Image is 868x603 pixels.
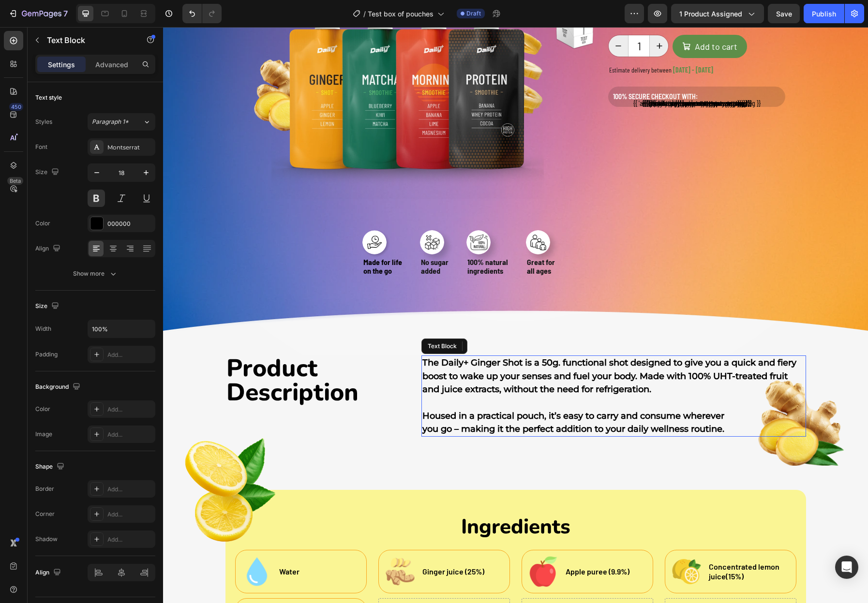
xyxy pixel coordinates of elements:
[200,230,239,239] span: Made for life
[9,103,23,111] div: 450
[35,118,52,126] div: Styles
[263,315,296,324] div: Text Block
[200,231,239,248] p: ⁠⁠⁠⁠⁠⁠⁠
[446,8,465,29] button: decrement
[364,528,397,561] img: [object Object]
[35,405,50,413] div: Color
[200,239,229,248] span: on the go
[4,4,72,23] button: 7
[259,540,321,549] p: Ginger juice (25%)
[116,540,136,549] p: Water
[532,12,574,27] div: Add to cart
[363,203,387,227] img: gempages_552936396050924659-e7a08e71-3e2d-4d83-872f-81f7817190cb.png
[14,410,120,516] img: gempages_552936396050924659-84f8dbb8-5589-465d-91d7-a5b9d25a8f9f.webp
[163,27,868,603] iframe: Design area
[465,8,487,29] input: quantity
[35,460,66,473] div: Shape
[35,219,50,228] div: Color
[107,405,153,414] div: Add...
[35,510,55,518] div: Corner
[107,485,153,494] div: Add...
[804,4,844,23] button: Publish
[835,556,858,579] div: Open Intercom Messenger
[303,230,346,249] h2: 100% natural ingredients
[62,328,254,379] h2: Product Description
[35,381,82,394] div: Background
[768,4,800,23] button: Save
[35,300,61,313] div: Size
[107,220,153,228] div: 000000
[107,535,153,544] div: Add...
[35,242,62,255] div: Align
[35,485,54,493] div: Border
[90,32,163,104] img: gempages_552936396050924659-3d70d051-9dfe-4523-8230-6bb22e37457b.webp
[107,351,153,359] div: Add...
[35,535,58,544] div: Shadow
[487,8,506,29] button: increment
[221,528,254,561] img: [object Object]
[679,9,742,19] span: 1 product assigned
[35,324,51,333] div: Width
[35,166,61,179] div: Size
[48,59,75,70] p: Settings
[812,9,836,19] div: Publish
[63,8,68,19] p: 7
[88,113,155,131] button: Paragraph 1*
[35,93,62,102] div: Text style
[35,430,52,439] div: Image
[182,4,222,23] div: Undo/Redo
[199,203,224,227] img: gempages_552936396050924659-46ef7244-1811-48b3-ae36-a374bdc88078.png
[35,265,155,282] button: Show more
[95,59,128,70] p: Advanced
[92,118,129,126] span: Paragraph 1*
[403,540,466,549] p: Apple puree (9.9%)
[303,203,328,227] img: gempages_552936396050924659-37823766-34e4-4c24-a133-871c8c00ffdc.webp
[72,487,633,513] h2: Ingredients
[88,320,155,338] input: Auto
[546,535,627,554] p: (15%)
[259,329,642,369] p: The Daily+ Ginger Shot is a 50g. functional shot designed to give you a quick and fiery boost to ...
[7,177,23,185] div: Beta
[257,230,286,249] h2: No sugar added
[199,230,240,249] h2: Rich Text Editor. Editing area: main
[776,10,792,18] span: Save
[73,269,118,279] div: Show more
[257,203,281,227] img: gempages_552936396050924659-9a8883bc-8c85-4db2-89ae-dfd0eebdfad0.png
[510,39,550,47] span: [DATE] - [DATE]
[466,9,481,18] span: Draft
[35,350,58,359] div: Padding
[507,528,540,561] img: [object Object]
[35,143,47,151] div: Font
[509,8,584,31] button: Add to cart
[363,230,393,249] h2: Great for all ages
[363,9,366,19] span: /
[450,64,617,74] p: 100% SECURE CHECKOUT WITH:
[107,143,153,152] div: Montserrat
[47,34,129,46] p: Text Block
[368,9,434,19] span: Test box of pouches
[446,39,509,47] span: Estimate delivery between
[259,369,642,409] p: Housed in a practical pouch, it’s easy to carry and consume wherever you go – making it the perfe...
[77,528,110,561] img: [object Object]
[35,566,63,579] div: Align
[107,510,153,519] div: Add...
[671,4,764,23] button: 1 product assigned
[546,535,616,554] strong: Concentrated lemon juice
[107,430,153,439] div: Add...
